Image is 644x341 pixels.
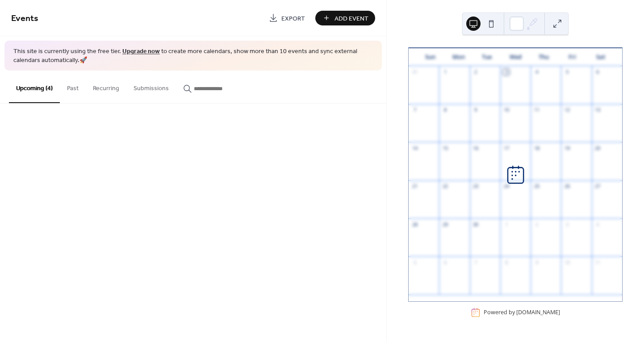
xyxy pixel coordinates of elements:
[586,48,615,66] div: Sat
[473,107,479,113] div: 9
[558,48,587,66] div: Fri
[416,48,444,66] div: Sun
[86,71,126,102] button: Recurring
[533,221,540,228] div: 2
[501,48,530,66] div: Wed
[503,259,510,266] div: 8
[503,183,510,190] div: 24
[503,69,510,75] div: 3
[411,69,418,75] div: 31
[473,69,479,75] div: 2
[411,221,418,228] div: 28
[126,71,176,102] button: Submissions
[442,145,448,151] div: 15
[484,309,560,316] div: Powered by
[533,183,540,190] div: 25
[564,259,570,266] div: 10
[442,221,448,228] div: 29
[411,107,418,113] div: 7
[473,48,502,66] div: Tue
[564,145,570,151] div: 19
[442,69,448,75] div: 1
[9,71,60,103] button: Upcoming (4)
[533,259,540,266] div: 9
[564,183,570,190] div: 26
[564,107,570,113] div: 12
[262,11,312,25] a: Export
[533,69,540,75] div: 4
[516,309,560,316] a: [DOMAIN_NAME]
[13,47,373,65] span: This site is currently using the free tier. to create more calendars, show more than 10 events an...
[473,145,479,151] div: 16
[122,46,160,58] a: Upgrade now
[503,107,510,113] div: 10
[594,69,601,75] div: 6
[281,14,305,23] span: Export
[530,48,558,66] div: Thu
[442,107,448,113] div: 8
[503,145,510,151] div: 17
[60,71,86,102] button: Past
[473,221,479,228] div: 30
[315,11,375,25] button: Add Event
[594,183,601,190] div: 27
[411,145,418,151] div: 14
[442,183,448,190] div: 22
[473,183,479,190] div: 23
[473,259,479,266] div: 7
[533,107,540,113] div: 11
[594,221,601,228] div: 4
[564,69,570,75] div: 5
[335,14,368,23] span: Add Event
[503,221,510,228] div: 1
[533,145,540,151] div: 18
[594,107,601,113] div: 13
[564,221,570,228] div: 3
[444,48,473,66] div: Mon
[411,259,418,266] div: 5
[594,259,601,266] div: 11
[411,183,418,190] div: 21
[11,10,38,27] span: Events
[442,259,448,266] div: 6
[594,145,601,151] div: 20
